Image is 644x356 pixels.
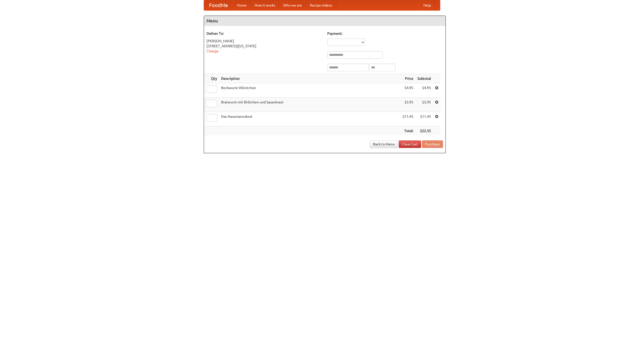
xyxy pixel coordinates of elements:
[219,98,400,112] td: Bratwurst mit Brötchen und Sauerkraut
[370,140,398,148] a: Back to Menu
[327,31,443,36] h5: Payment:
[306,0,336,10] a: Recipe videos
[207,38,322,44] div: [PERSON_NAME]
[207,44,322,49] div: [STREET_ADDRESS][US_STATE]
[204,0,233,10] a: FoodMe
[207,31,322,36] h5: Deliver To:
[219,83,400,98] td: Bockwurst Würstchen
[219,74,400,83] th: Description
[204,16,446,26] h4: Menu
[279,0,306,10] a: Who we are
[415,126,433,136] th: $22.35
[400,98,415,112] td: $5.95
[204,74,219,83] th: Qty
[400,112,415,126] td: $11.45
[415,83,433,98] td: $4.95
[400,74,415,83] th: Price
[415,74,433,83] th: Subtotal
[400,126,415,136] th: Total:
[415,112,433,126] td: $11.45
[400,83,415,98] td: $4.95
[207,49,219,53] a: Change
[415,98,433,112] td: $5.95
[233,0,251,10] a: Home
[251,0,279,10] a: How it works
[399,140,421,148] a: Clear Cart
[219,112,400,126] td: Das Hausmannskost
[419,0,435,10] a: Help
[422,140,443,148] button: Purchase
